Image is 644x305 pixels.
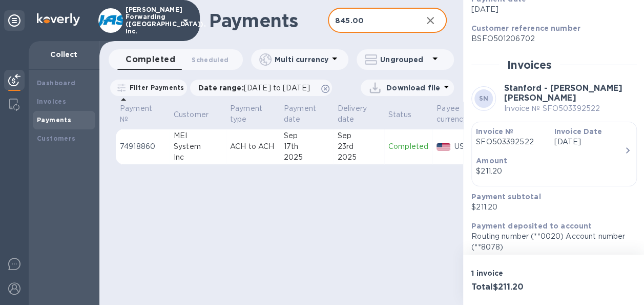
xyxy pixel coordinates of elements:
span: Scheduled [192,54,228,65]
p: Delivery date [338,103,367,125]
b: Dashboard [37,79,76,87]
b: Invoice Date [554,127,602,136]
b: Invoice № [476,127,513,136]
p: Download file [386,83,440,93]
p: 1 invoice [471,268,550,278]
img: USD [437,143,450,150]
p: Payment date [284,103,316,125]
span: Payment date [284,103,329,125]
p: Completed [388,141,428,152]
div: Date range:[DATE] to [DATE] [190,80,332,96]
div: 17th [284,141,329,152]
div: 2025 [338,152,380,163]
p: Routing number (**0020) Account number (**8078) [471,231,629,253]
p: Payment № [120,103,152,125]
p: Payee currency [437,103,467,125]
div: System [174,141,222,152]
p: Date range : [198,83,315,93]
div: MEI [174,130,222,141]
b: Payments [37,116,71,124]
b: SN [479,94,489,102]
b: Invoices [37,98,66,105]
button: Invoice №SFO503392522Invoice Date[DATE]Amount$211.20 [471,122,637,186]
div: Sep [284,130,329,141]
h3: Total $211.20 [471,282,550,292]
div: 2025 [284,152,329,163]
b: Payment deposited to account [471,222,592,230]
span: Payee currency [437,103,481,125]
span: Status [388,109,425,120]
p: SFO503392522 [476,137,546,147]
span: Payment № [120,103,165,125]
p: Multi currency [275,54,328,65]
p: Payment type [230,103,262,125]
p: ACH to ACH [230,141,276,152]
div: Unpin categories [4,10,25,31]
span: Payment type [230,103,276,125]
div: $211.20 [476,166,624,177]
h2: Invoices [507,59,552,71]
p: BSFO501206702 [471,33,629,44]
div: 23rd [338,141,380,152]
b: Customers [37,135,76,142]
p: [PERSON_NAME] Forwarding ([GEOGRAPHIC_DATA]), Inc. [126,6,177,35]
img: Logo [37,13,80,26]
p: Status [388,109,411,120]
span: Completed [126,52,175,67]
p: USD [454,141,481,152]
span: Customer [174,109,222,120]
p: 74918860 [120,141,165,152]
div: Inc [174,152,222,163]
p: [DATE] [471,4,629,15]
p: [DATE] [554,137,624,147]
b: Payment subtotal [471,193,541,201]
p: Collect [37,49,91,60]
p: $211.20 [471,202,629,213]
b: Amount [476,157,507,165]
h1: Payments [209,10,328,31]
b: Stanford - [PERSON_NAME] [PERSON_NAME] [504,83,622,103]
b: Customer reference number [471,24,580,32]
p: Invoice № SFO503392522 [504,103,637,114]
div: Sep [338,130,380,141]
span: Delivery date [338,103,380,125]
p: Customer [174,109,209,120]
span: [DATE] to [DATE] [244,84,310,92]
p: Filter Payments [126,83,184,92]
p: Ungrouped [380,54,429,65]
